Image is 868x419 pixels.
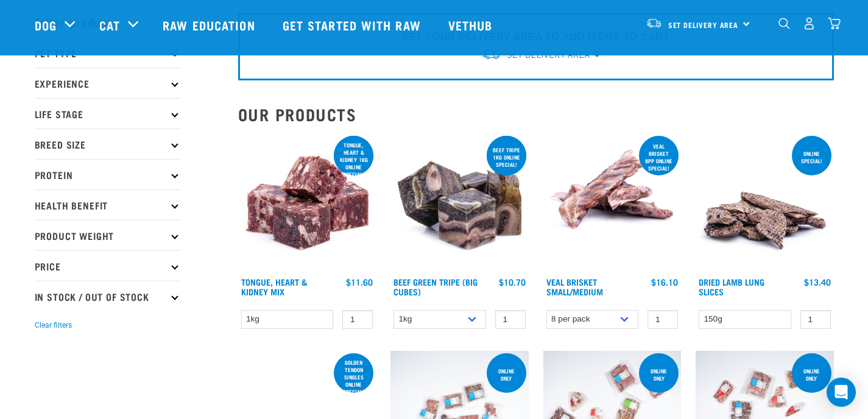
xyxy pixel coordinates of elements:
div: Golden Tendon singles online special! [334,353,373,401]
img: 1044 Green Tripe Beef [390,133,529,272]
a: Dried Lamb Lung Slices [699,280,764,294]
p: In Stock / Out Of Stock [35,281,181,311]
input: 1 [495,310,526,329]
input: 1 [342,310,373,329]
img: home-icon-1@2x.png [778,18,790,29]
a: Vethub [436,1,508,49]
img: 1207 Veal Brisket 4pp 01 [543,133,682,272]
img: user.png [803,17,816,30]
h2: Our Products [238,105,834,124]
div: ONLINE ONLY [487,362,526,387]
button: Clear filters [35,320,72,331]
div: $16.10 [651,277,678,287]
a: Veal Brisket Small/Medium [546,280,603,294]
div: $10.70 [499,277,526,287]
p: Price [35,250,181,281]
p: Protein [35,159,181,189]
p: Experience [35,68,181,98]
a: Cat [99,16,120,34]
p: Breed Size [35,129,181,159]
div: Beef tripe 1kg online special! [487,141,526,174]
input: 1 [800,310,831,329]
div: Open Intercom Messenger [827,378,856,407]
a: Get started with Raw [270,1,436,49]
div: Tongue, Heart & Kidney 1kg online special! [334,136,373,183]
span: Set Delivery Area [507,51,590,60]
span: Set Delivery Area [668,23,739,27]
div: Online Only [792,362,831,387]
img: van-moving.png [646,18,662,29]
a: Tongue, Heart & Kidney Mix [241,280,308,294]
input: 1 [647,310,678,329]
div: Veal Brisket 8pp online special! [639,137,679,177]
a: Beef Green Tripe (Big Cubes) [393,280,478,294]
p: Life Stage [35,98,181,129]
div: ONLINE SPECIAL! [792,144,831,170]
div: $11.60 [346,277,373,287]
a: Raw Education [150,1,270,49]
p: Product Weight [35,220,181,250]
a: Dog [35,16,57,34]
p: Health Benefit [35,189,181,220]
div: $13.40 [804,277,831,287]
img: 1167 Tongue Heart Kidney Mix 01 [238,133,376,272]
img: 1303 Lamb Lung Slices 01 [696,133,834,272]
img: home-icon@2x.png [828,17,841,30]
div: Online Only [639,362,679,387]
